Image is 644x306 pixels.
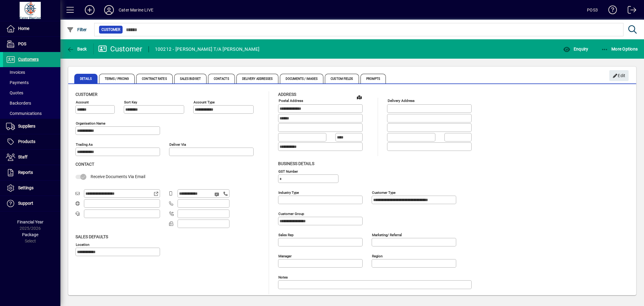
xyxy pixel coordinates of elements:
span: Products [18,139,35,144]
div: POS3 [587,5,598,15]
mat-label: Trading as [76,142,93,147]
div: Customer [98,44,143,54]
a: Knowledge Base [604,1,617,21]
span: Package [22,232,38,237]
mat-label: Customer type [372,190,396,194]
mat-label: Customer group [278,211,304,216]
a: Settings [3,181,60,196]
span: Business details [278,161,314,166]
a: Reports [3,165,60,180]
a: POS [3,37,60,52]
button: Add [80,5,99,15]
span: Enquiry [563,47,588,51]
span: Customer [101,27,120,33]
mat-label: Region [372,254,383,258]
mat-label: Manager [278,254,292,258]
span: Payments [6,80,29,85]
button: Send SMS [210,187,225,202]
span: Contact [75,162,94,167]
span: Settings [18,185,34,190]
span: Support [18,201,33,206]
a: Invoices [3,67,60,77]
a: Staff [3,150,60,165]
span: Sales Budget [174,74,207,83]
a: Quotes [3,88,60,98]
span: Reports [18,170,33,175]
span: Address [278,92,296,97]
mat-label: Notes [278,275,288,279]
mat-label: Location [76,242,89,246]
span: Custom Fields [325,74,359,83]
mat-label: Marketing/ Referral [372,233,402,237]
span: Home [18,26,29,31]
span: Documents / Images [280,74,323,83]
mat-label: Industry type [278,190,299,194]
span: Contract Rates [136,74,172,83]
span: Back [67,47,87,51]
span: Customers [18,57,39,62]
button: More Options [600,44,639,54]
span: Details [74,74,98,83]
button: Back [65,44,88,54]
button: Edit [609,70,629,81]
button: Profile [99,5,119,15]
span: POS [18,41,26,46]
a: Support [3,196,60,211]
span: Receive Documents Via Email [91,174,145,179]
span: Delivery Addresses [236,74,279,83]
a: Payments [3,77,60,88]
mat-label: Sales rep [278,233,293,237]
div: Cater Marine LIVE [119,5,153,15]
span: Customer [75,92,98,97]
span: Backorders [6,101,31,106]
app-page-header-button: Back [60,44,94,54]
span: Filter [67,27,87,32]
span: Financial Year [17,220,43,224]
a: Products [3,134,60,149]
div: 100212 - [PERSON_NAME] T/A [PERSON_NAME] [155,44,260,54]
a: Backorders [3,98,60,108]
span: Contacts [208,74,235,83]
span: Terms / Pricing [99,74,135,83]
mat-label: GST Number [278,169,298,173]
span: Quotes [6,90,23,95]
span: Sales defaults [75,234,108,239]
a: Suppliers [3,119,60,134]
span: Staff [18,155,27,159]
mat-label: Deliver via [169,142,186,147]
mat-label: Organisation name [76,121,105,125]
a: Home [3,21,60,36]
span: Invoices [6,70,25,75]
span: Edit [613,71,626,81]
mat-label: Account Type [194,100,215,104]
mat-label: Account [76,100,89,104]
a: Logout [623,1,636,21]
a: View on map [354,92,364,102]
span: Suppliers [18,124,35,129]
mat-label: Sort key [124,100,137,104]
span: Prompts [360,74,386,83]
button: Enquiry [562,44,590,54]
span: More Options [601,47,638,51]
button: Filter [65,24,88,35]
span: Communications [6,111,42,116]
a: Communications [3,108,60,119]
